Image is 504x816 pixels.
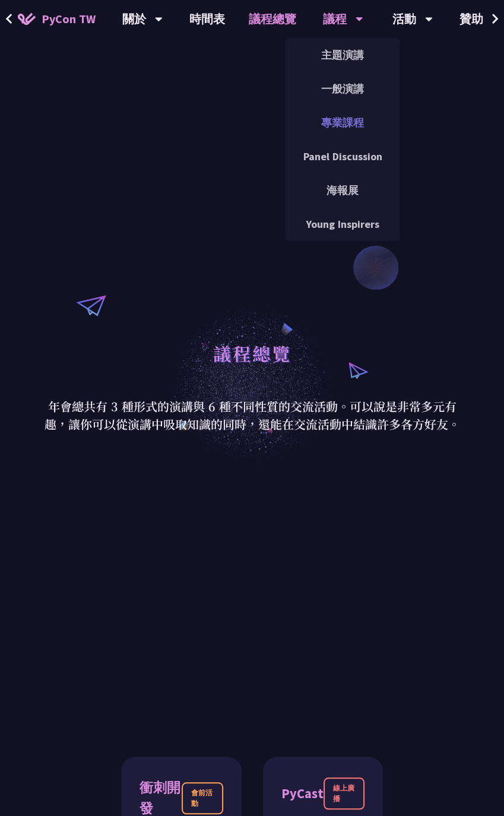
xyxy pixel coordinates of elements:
h1: 議程總覽 [213,335,291,371]
a: 一般演講 [286,75,400,103]
div: 線上廣播 [324,777,365,809]
a: 主題演講 [286,41,400,69]
a: Young Inspirers [286,210,400,238]
div: PyCast [281,783,324,804]
a: 專業課程 [286,109,400,136]
a: 海報展 [286,176,400,204]
p: 年會總共有 3 種形式的演講與 6 種不同性質的交流活動。可以說是非常多元有趣，讓你可以從演講中吸取知識的同時，還能在交流活動中結識許多各方好友。 [42,398,462,433]
a: Panel Discussion [286,142,400,170]
img: Home icon of PyCon TW 2025 [18,13,36,25]
a: PyCon TW [6,4,107,34]
div: 會前活動 [182,782,223,814]
span: PyCon TW [42,10,96,28]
